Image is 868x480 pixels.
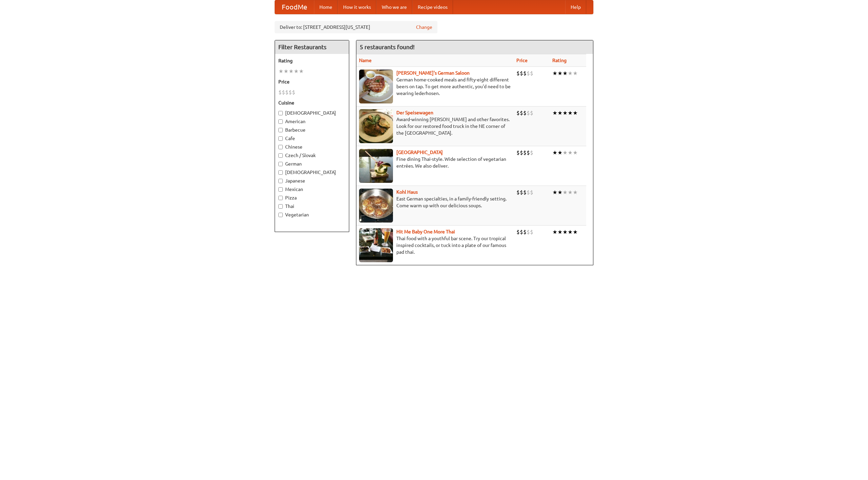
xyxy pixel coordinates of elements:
[520,149,523,156] li: $
[557,189,563,196] li: ★
[359,149,393,183] img: satay.jpg
[338,0,376,14] a: How it works
[557,70,563,77] li: ★
[396,229,455,234] a: Hit Me Baby One More Thai
[278,110,346,116] label: [DEMOGRAPHIC_DATA]
[416,24,432,31] a: Change
[359,116,511,136] p: Award-winning [PERSON_NAME] and other favorites. Look for our restored food truck in the NE corne...
[278,135,346,142] label: Cafe
[557,109,563,117] li: ★
[527,228,530,236] li: $
[278,153,283,158] input: Czech / Slovak
[530,228,533,236] li: $
[278,57,346,64] h5: Rating
[278,204,283,209] input: Thai
[557,149,563,156] li: ★
[278,194,346,201] label: Pizza
[396,150,443,155] a: [GEOGRAPHIC_DATA]
[283,68,289,75] li: ★
[359,195,511,209] p: East German specialties, in a family-friendly setting. Come warm up with our delicious soups.
[376,0,412,14] a: Who we are
[278,162,283,166] input: German
[552,109,557,117] li: ★
[552,189,557,196] li: ★
[530,70,533,77] li: $
[275,21,437,33] div: Deliver to: [STREET_ADDRESS][US_STATE]
[278,68,283,75] li: ★
[568,149,573,156] li: ★
[568,109,573,117] li: ★
[516,58,528,63] a: Price
[527,109,530,117] li: $
[292,89,295,96] li: $
[568,70,573,77] li: ★
[523,109,527,117] li: $
[278,127,346,133] label: Barbecue
[278,196,283,200] input: Pizza
[359,156,511,169] p: Fine dining Thai-style. Wide selection of vegetarian entrées. We also deliver.
[359,76,511,97] p: German home-cooked meals and fifty-eight different beers on tap. To get more authentic, you'd nee...
[294,68,299,75] li: ★
[396,70,470,76] a: [PERSON_NAME]'s German Saloon
[282,89,285,96] li: $
[563,149,568,156] li: ★
[563,109,568,117] li: ★
[360,44,415,50] ng-pluralize: 5 restaurants found!
[530,149,533,156] li: $
[278,203,346,210] label: Thai
[573,109,578,117] li: ★
[278,213,283,217] input: Vegetarian
[523,70,527,77] li: $
[552,70,557,77] li: ★
[278,177,346,184] label: Japanese
[563,228,568,236] li: ★
[359,189,393,223] img: kohlhaus.jpg
[278,160,346,167] label: German
[552,149,557,156] li: ★
[359,70,393,103] img: esthers.jpg
[523,189,527,196] li: $
[573,189,578,196] li: ★
[573,70,578,77] li: ★
[275,0,314,14] a: FoodMe
[568,228,573,236] li: ★
[278,89,282,96] li: $
[516,109,520,117] li: $
[278,186,346,193] label: Mexican
[516,228,520,236] li: $
[516,149,520,156] li: $
[565,0,586,14] a: Help
[520,109,523,117] li: $
[278,145,283,149] input: Chinese
[289,89,292,96] li: $
[520,228,523,236] li: $
[275,40,349,54] h4: Filter Restaurants
[563,70,568,77] li: ★
[278,78,346,85] h5: Price
[520,70,523,77] li: $
[289,68,294,75] li: ★
[299,68,304,75] li: ★
[278,187,283,192] input: Mexican
[278,118,346,125] label: American
[520,189,523,196] li: $
[359,235,511,255] p: Thai food with a youthful bar scene. Try our tropical inspired cocktails, or tuck into a plate of...
[278,136,283,141] input: Cafe
[396,110,433,115] a: Der Speisewagen
[278,111,283,115] input: [DEMOGRAPHIC_DATA]
[527,70,530,77] li: $
[278,169,346,176] label: [DEMOGRAPHIC_DATA]
[359,228,393,262] img: babythai.jpg
[278,179,283,183] input: Japanese
[527,149,530,156] li: $
[516,70,520,77] li: $
[573,149,578,156] li: ★
[359,58,372,63] a: Name
[516,189,520,196] li: $
[563,189,568,196] li: ★
[285,89,289,96] li: $
[396,189,418,195] b: Kohl Haus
